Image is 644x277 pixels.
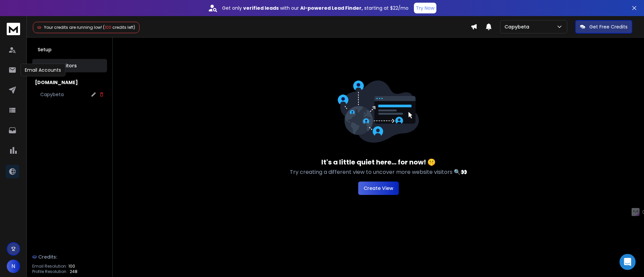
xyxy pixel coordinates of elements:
button: N [7,260,20,273]
button: Setup [32,43,107,56]
p: Profile Resolution : [32,269,68,274]
strong: verified leads [243,5,279,11]
img: logo [7,23,20,35]
p: Email Resolution: [32,264,67,269]
button: Create View [358,182,399,195]
p: Capybeta [504,23,532,30]
span: 248 [70,269,77,274]
div: Capybeta [40,91,64,98]
span: 100 [68,264,75,269]
button: Get Free Credits [575,20,632,33]
a: Credits: [32,250,107,264]
button: Website Visitors [32,59,107,72]
p: Try Now [416,5,434,11]
div: Email Accounts [20,64,65,76]
button: Try Now [414,3,436,13]
strong: AI-powered Lead Finder, [300,5,363,11]
span: Credits: [38,254,57,260]
span: Your credits are running low! [44,24,102,30]
p: [DOMAIN_NAME] [35,79,78,86]
p: Get only with our starting at $22/mo [222,5,409,11]
span: 100 [105,24,111,30]
span: ( credits left) [103,24,135,30]
p: Get Free Credits [589,23,628,30]
div: Open Intercom Messenger [620,254,636,270]
p: Try creating a different view to uncover more website visitors 🔍👀 [290,168,467,176]
h3: It's a little quiet here... for now! 🤫 [321,157,436,167]
button: [DOMAIN_NAME] [32,76,107,88]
